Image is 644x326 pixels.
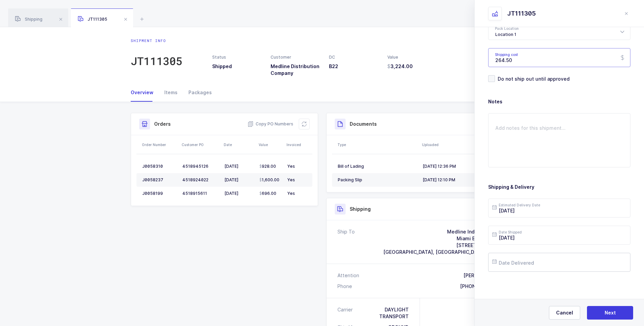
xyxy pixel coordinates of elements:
div: Invoiced [287,142,310,147]
div: [PERSON_NAME] [463,272,502,279]
input: Shipping cost [488,48,630,67]
span: 696.00 [259,191,276,196]
div: JT111305 [507,9,536,18]
span: Do not ship out until approved [495,76,570,82]
div: Phone [337,283,352,290]
span: Cancel [556,309,573,316]
h3: Shipped [212,63,262,70]
div: [DATE] 12:10 PM [423,177,502,183]
div: [DATE] 12:36 PM [423,164,502,169]
div: [STREET_ADDRESS] [383,242,502,249]
div: Uploaded [422,142,506,147]
div: Packages [183,83,212,102]
span: 1,600.00 [259,177,279,183]
h3: Documents [350,121,377,127]
div: Medline Industries, Inc. [383,228,502,235]
h3: Shipping [350,206,371,212]
div: Customer PO [182,142,220,147]
h3: Shipping & Delivery [488,184,630,190]
h3: Notes [488,98,630,105]
div: Packing Slip [338,177,417,183]
div: Items [159,83,183,102]
div: Attention [337,272,359,279]
div: Ship To [337,228,355,256]
div: DC [329,54,379,60]
div: DAYLIGHT TRANSPORT [355,306,409,320]
div: 4518945126 [182,164,219,169]
div: J0058237 [142,177,177,183]
div: Order Number [142,142,178,147]
button: Next [587,306,633,320]
div: Shipment info [131,38,182,43]
button: Copy PO Numbers [247,121,293,127]
div: Value [259,142,282,147]
div: Status [212,54,262,60]
button: close drawer [622,9,630,18]
span: JT111305 [78,17,107,22]
div: Type [337,142,418,147]
div: 4518924022 [182,177,219,183]
span: Yes [287,177,295,182]
div: J0058199 [142,191,177,196]
div: Carrier [337,306,355,320]
div: J0058310 [142,164,177,169]
div: 4518915611 [182,191,219,196]
h3: Medline Distribution Company [271,63,321,77]
div: [PHONE_NUMBER] [460,283,502,290]
div: Date [224,142,255,147]
span: [GEOGRAPHIC_DATA], [GEOGRAPHIC_DATA], 33178 [383,249,502,255]
span: 928.00 [259,164,276,169]
span: Next [605,309,616,316]
div: [DATE] [224,191,254,196]
span: Yes [287,164,295,169]
span: Yes [287,191,295,196]
div: Miami Branch - B22 [383,235,502,242]
button: Cancel [549,306,580,320]
div: [DATE] [224,177,254,183]
span: Shipping [15,17,42,22]
span: 3,224.00 [387,63,413,70]
div: [DATE] [224,164,254,169]
h3: B22 [329,63,379,70]
div: Value [387,54,438,60]
div: Customer [271,54,321,60]
div: Bill of Lading [338,164,417,169]
h3: Orders [154,121,171,127]
div: Overview [131,83,159,102]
